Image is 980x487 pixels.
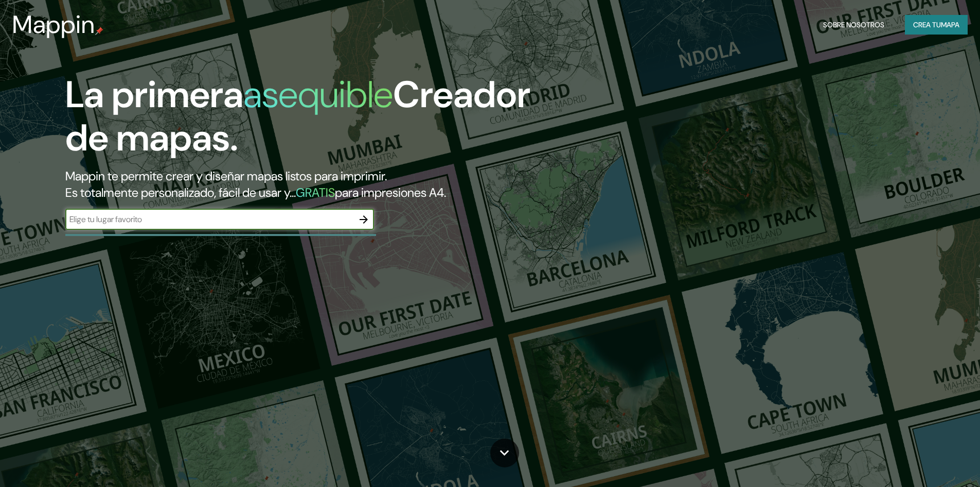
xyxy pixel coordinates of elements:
img: pin de mapeo [95,27,103,35]
font: La primera [65,71,243,119]
font: para impresiones A4. [335,184,446,200]
font: Es totalmente personalizado, fácil de usar y... [65,184,296,200]
button: Sobre nosotros [819,15,888,35]
font: GRATIS [296,184,335,200]
font: Sobre nosotros [823,20,884,29]
font: Mappin te permite crear y diseñar mapas listos para imprimir. [65,168,387,184]
font: Creador de mapas. [65,71,530,162]
font: asequible [243,71,393,119]
button: Crea tumapa [905,15,968,35]
input: Elige tu lugar favorito [65,213,353,225]
font: Mappin [12,8,95,41]
font: Crea tu [913,20,941,29]
font: mapa [941,20,959,29]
